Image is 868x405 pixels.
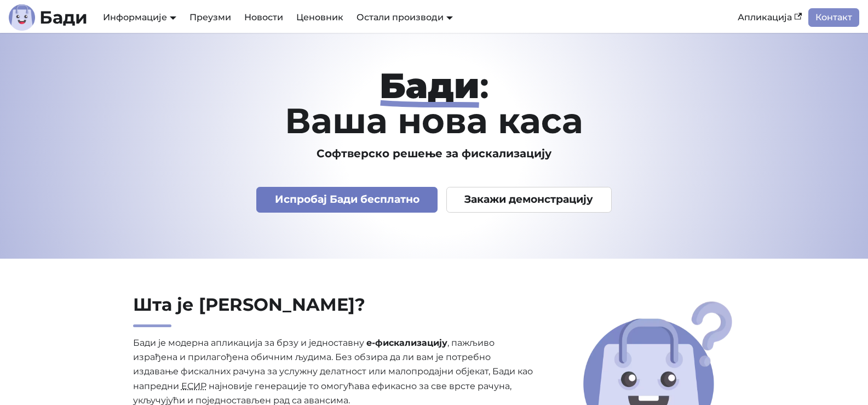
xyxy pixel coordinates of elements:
a: Остали производи [357,12,453,22]
img: Лого [9,4,35,31]
abbr: Електронски систем за издавање рачуна [181,381,206,391]
a: ЛогоБади [9,4,88,31]
a: Ценовник [290,8,350,27]
a: Апликација [731,8,808,27]
h3: Софтверско решење за фискализацију [82,147,787,161]
a: Информације [103,12,176,22]
a: Новости [238,8,290,27]
a: Преузми [183,8,238,27]
b: Бади [39,9,88,26]
strong: Бади [380,64,480,107]
a: Испробај Бади бесплатно [256,187,438,213]
strong: е-фискализацију [366,338,447,348]
a: Закажи демонстрацију [446,187,612,213]
h1: : Ваша нова каса [82,68,787,138]
h2: Шта је [PERSON_NAME]? [133,294,537,327]
a: Контакт [808,8,859,27]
